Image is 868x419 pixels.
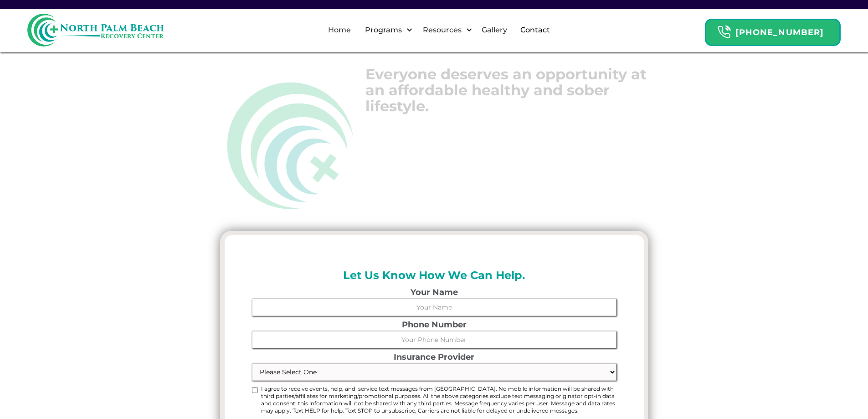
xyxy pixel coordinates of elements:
img: Header Calendar Icons [717,25,731,39]
a: Contact [515,16,555,45]
input: I agree to receive events, help, and service text messages from [GEOGRAPHIC_DATA]. No mobile info... [252,387,258,393]
label: Insurance Provider [252,353,616,361]
div: Programs [363,25,404,36]
label: Your Name [252,288,616,296]
h2: Let Us Know How We Can Help. [252,267,616,284]
a: Home [323,16,356,45]
div: Resources [415,16,475,45]
input: Your Phone Number [252,331,616,348]
a: Gallery [476,16,513,45]
span: I agree to receive events, help, and service text messages from [GEOGRAPHIC_DATA]. No mobile info... [261,385,616,414]
strong: [PHONE_NUMBER] [735,27,824,37]
div: Resources [421,25,464,36]
div: Programs [357,16,415,45]
label: Phone Number [252,321,616,329]
input: Your Name [252,299,616,316]
h1: Everyone deserves an opportunity at an affordable healthy and sober lifestyle. [365,66,648,114]
a: Header Calendar Icons[PHONE_NUMBER] [705,14,841,46]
